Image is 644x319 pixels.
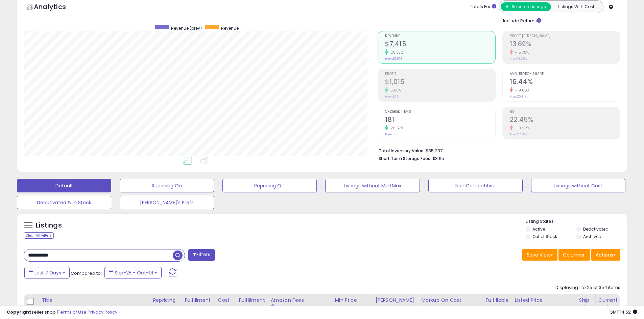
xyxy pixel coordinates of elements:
[17,196,111,209] button: Deactivated & In Stock
[583,226,609,232] label: Deactivated
[379,156,431,161] b: Short Term Storage Fees:
[551,2,601,11] button: Listings With Cost
[515,297,573,304] div: Listed Price
[385,116,495,125] h2: 181
[555,285,620,291] div: Displaying 1 to 25 of 354 items
[270,297,329,304] div: Amazon Fees
[36,221,62,230] h5: Listings
[385,57,402,61] small: Prev: $5,916
[385,34,495,38] span: Revenue
[379,146,615,154] li: $35,237
[610,309,637,315] span: 2025-10-9 14:52 GMT
[171,25,202,31] span: Revenue (prev)
[375,297,415,304] div: [PERSON_NAME]
[88,309,117,315] a: Privacy Policy
[526,218,627,225] p: Listing States:
[153,297,179,304] div: Repricing
[485,297,509,311] div: Fulfillable Quantity
[385,95,400,99] small: Prev: $961
[71,270,102,276] span: Compared to:
[513,50,529,55] small: -15.75%
[388,126,403,131] small: 26.57%
[579,297,593,311] div: Ship Price
[532,226,545,232] label: Active
[591,249,620,261] button: Actions
[34,2,79,13] h5: Analytics
[221,25,239,31] span: Revenue
[558,249,590,261] button: Columns
[531,179,625,192] button: Listings without Cost
[115,269,153,276] span: Sep-25 - Oct-01
[24,232,54,239] div: Clear All Filters
[513,88,530,93] small: -19.05%
[218,297,233,304] div: Cost
[58,309,87,315] a: Terms of Use
[120,196,214,209] button: [PERSON_NAME]'s Prefs
[421,297,480,304] div: Markup on Cost
[188,249,215,261] button: Filters
[510,110,620,114] span: ROI
[388,50,403,55] small: 25.33%
[513,126,530,131] small: -19.22%
[432,155,444,162] span: $8.65
[104,267,162,278] button: Sep-25 - Oct-01
[510,116,620,125] h2: 22.45%
[34,269,61,276] span: Last 7 Days
[510,95,527,99] small: Prev: 20.31%
[239,297,265,311] div: Fulfillment Cost
[385,110,495,114] span: Ordered Items
[24,267,70,278] button: Last 7 Days
[335,297,369,304] div: Min Price
[428,179,523,192] button: Non Competitive
[510,57,527,61] small: Prev: 16.25%
[494,17,549,24] div: Include Returns
[470,4,496,10] div: Totals For
[388,88,401,93] small: 5.63%
[563,251,584,258] span: Columns
[522,249,557,261] button: Save View
[510,34,620,38] span: Profit [PERSON_NAME]
[510,72,620,76] span: Avg. Buybox Share
[120,179,214,192] button: Repricing On
[7,309,117,316] div: seller snap | |
[185,297,212,304] div: Fulfillment
[532,234,557,239] label: Out of Stock
[501,2,551,11] button: All Selected Listings
[598,297,633,311] div: Current Buybox Price
[510,40,620,49] h2: 13.69%
[510,132,527,136] small: Prev: 27.79%
[385,132,398,136] small: Prev: 143
[7,309,31,315] strong: Copyright
[379,148,425,154] b: Total Inventory Value:
[385,40,495,49] h2: $7,415
[222,179,317,192] button: Repricing Off
[385,72,495,76] span: Profit
[42,297,147,304] div: Title
[325,179,420,192] button: Listings without Min/Max
[17,179,111,192] button: Default
[385,78,495,87] h2: $1,015
[583,234,601,239] label: Archived
[510,78,620,87] h2: 16.44%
